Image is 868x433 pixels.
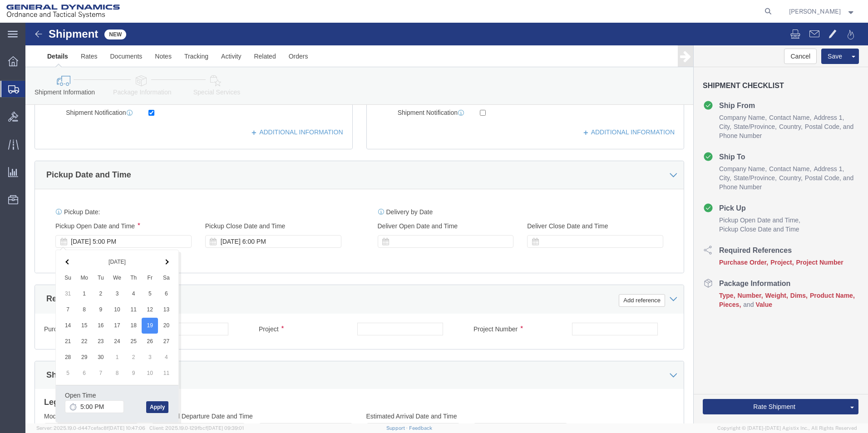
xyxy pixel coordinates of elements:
[108,425,145,431] span: [DATE] 10:47:06
[717,424,857,432] span: Copyright © [DATE]-[DATE] Agistix Inc., All Rights Reserved
[789,6,856,17] button: [PERSON_NAME]
[207,425,244,431] span: [DATE] 09:39:01
[36,425,145,431] span: Server: 2025.19.0-d447cefac8f
[6,5,120,18] img: logo
[789,6,841,16] span: Mark Bradley
[25,23,868,423] iframe: FS Legacy Container
[386,425,409,431] a: Support
[409,425,432,431] a: Feedback
[149,425,244,431] span: Client: 2025.19.0-129fbcf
